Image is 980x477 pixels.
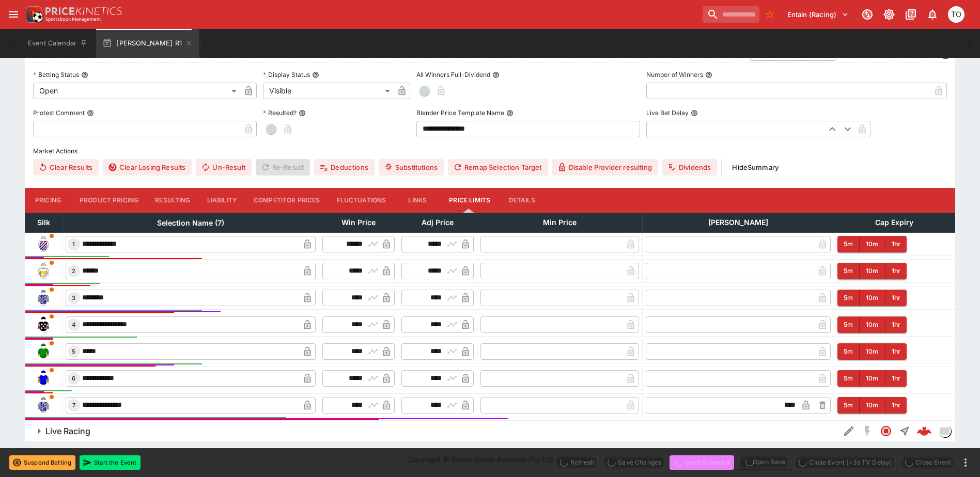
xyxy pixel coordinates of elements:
[492,71,500,78] button: All Winners Full-Dividend
[837,370,907,387] div: outlined primary button group
[885,397,907,414] button: 1 hour before event start
[837,316,907,333] div: outlined primary button group
[837,263,907,279] div: outlined primary button group
[646,70,703,79] p: Number of Winners
[643,213,834,232] th: [PERSON_NAME]
[860,343,885,360] button: 10 minutes before event start
[33,144,947,159] label: Market Actions
[35,343,52,360] img: runner 5
[199,188,245,213] button: Liability
[761,6,778,23] button: No Bookmarks
[147,188,198,213] button: Resulting
[70,348,77,355] span: 5
[263,83,394,99] div: Visible
[25,213,63,232] th: Silk
[35,370,52,387] img: runner 6
[860,316,885,333] button: 10 minutes before event start
[299,109,306,117] button: Resulted?
[860,290,885,306] button: 10 minutes before event start
[834,213,955,232] th: Cap Expiry
[837,263,860,279] button: 5 minutes before event start
[885,290,907,306] button: 1 hour before event start
[45,7,122,15] img: PriceKinetics
[959,456,972,469] button: more
[103,159,192,176] button: Clear Losing Results
[33,70,79,79] p: Betting Status
[45,426,90,437] h6: Live Racing
[25,421,839,441] button: Live Racing
[329,188,395,213] button: Fluctuations
[33,83,240,99] div: Open
[860,236,885,252] button: 10 minutes before event start
[87,109,94,117] button: Protest Comment
[917,424,931,438] img: logo-cerberus--red.svg
[33,159,99,176] button: Clear Results
[35,290,52,306] img: runner 3
[837,397,907,414] div: outlined primary button group
[880,425,892,437] svg: Closed
[923,5,942,24] button: Notifications
[837,236,860,252] button: 5 minutes before event start
[837,290,907,306] div: outlined primary button group
[837,290,860,306] button: 5 minutes before event start
[398,213,477,232] th: Adj Price
[839,422,858,440] button: Edit Detail
[71,188,147,213] button: Product Pricing
[96,29,199,58] button: [PERSON_NAME] R1
[70,321,77,328] span: 4
[245,188,329,213] button: Competitor Prices
[70,375,77,382] span: 6
[196,159,251,176] button: Un-Result
[914,421,935,441] a: d30d7c29-e836-4a7a-a886-9b1268c627fe
[477,213,643,232] th: Min Price
[837,397,860,414] button: 5 minutes before event start
[70,267,77,275] span: 2
[416,70,490,79] p: All Winners Full-Dividend
[860,263,885,279] button: 10 minutes before event start
[738,455,789,469] div: split button
[25,188,71,213] button: Pricing
[877,422,895,440] button: Closed
[256,159,310,176] span: Re-Result
[837,343,907,360] div: outlined primary button group
[552,159,658,176] button: Disable Provider resulting
[80,455,141,470] button: Start the Event
[945,3,968,26] button: Thomas OConnor
[379,159,444,176] button: Substitutions
[394,188,441,213] button: Links
[506,109,514,117] button: Blender Price Template Name
[70,241,77,248] span: 1
[705,71,712,78] button: Number of Winners
[781,6,855,23] button: Select Tenant
[35,397,52,414] img: runner 7
[726,159,785,176] button: HideSummary
[885,343,907,360] button: 1 hour before event start
[837,370,860,387] button: 5 minutes before event start
[70,402,77,409] span: 7
[441,188,499,213] button: Price Limits
[146,217,236,229] span: Selection Name (7)
[319,213,398,232] th: Win Price
[837,236,907,252] div: outlined primary button group
[895,422,914,440] button: Straight
[9,455,75,470] button: Suspend Betting
[35,316,52,333] img: runner 4
[885,236,907,252] button: 1 hour before event start
[885,370,907,387] button: 1 hour before event start
[263,70,310,79] p: Display Status
[646,108,689,117] p: Live Bet Delay
[35,263,52,279] img: runner 2
[35,236,52,252] img: runner 1
[662,159,717,176] button: Dividends
[22,29,94,58] button: Event Calendar
[499,188,545,213] button: Details
[33,108,85,117] p: Protest Comment
[703,6,759,23] input: search
[837,316,860,333] button: 5 minutes before event start
[837,343,860,360] button: 5 minutes before event start
[858,5,877,24] button: Connected to PK
[948,6,965,23] div: Thomas OConnor
[81,71,88,78] button: Betting Status
[45,17,101,22] img: Sportsbook Management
